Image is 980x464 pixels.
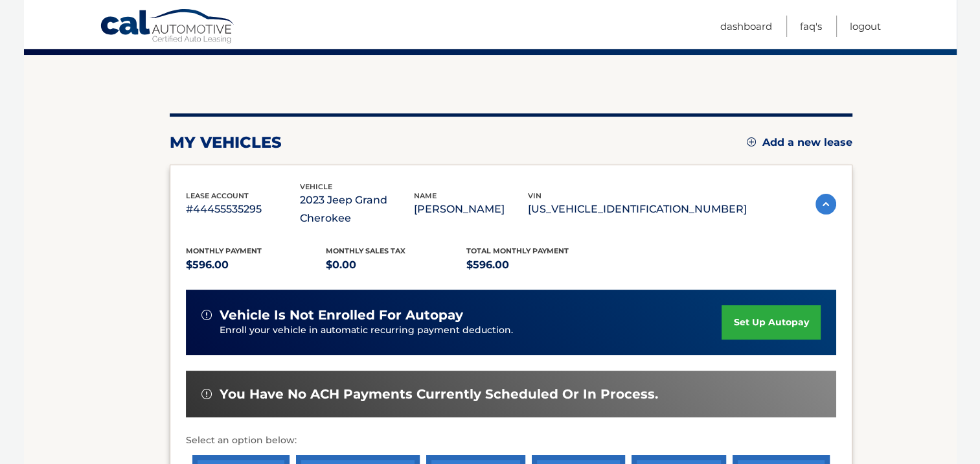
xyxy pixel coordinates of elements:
[466,256,607,274] p: $596.00
[201,310,212,320] img: alert-white.svg
[186,200,300,218] p: #44455535295
[528,200,747,218] p: [US_VEHICLE_IDENTIFICATION_NUMBER]
[326,256,466,274] p: $0.00
[414,191,437,200] span: name
[815,194,836,215] img: accordion-active.svg
[326,246,405,255] span: Monthly sales Tax
[186,191,249,200] span: lease account
[220,323,722,338] p: Enroll your vehicle in automatic recurring payment deduction.
[528,191,541,200] span: vin
[850,16,881,37] a: Logout
[800,16,822,37] a: FAQ's
[186,433,836,448] p: Select an option below:
[186,246,262,255] span: Monthly Payment
[747,136,852,149] a: Add a new lease
[170,133,282,152] h2: my vehicles
[220,307,463,323] span: vehicle is not enrolled for autopay
[300,182,332,191] span: vehicle
[414,200,528,218] p: [PERSON_NAME]
[720,16,772,37] a: Dashboard
[100,8,236,46] a: Cal Automotive
[747,137,756,146] img: add.svg
[186,256,326,274] p: $596.00
[201,389,212,399] img: alert-white.svg
[722,305,820,340] a: set up autopay
[300,191,414,227] p: 2023 Jeep Grand Cherokee
[466,246,569,255] span: Total Monthly Payment
[220,386,658,402] span: You have no ACH payments currently scheduled or in process.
